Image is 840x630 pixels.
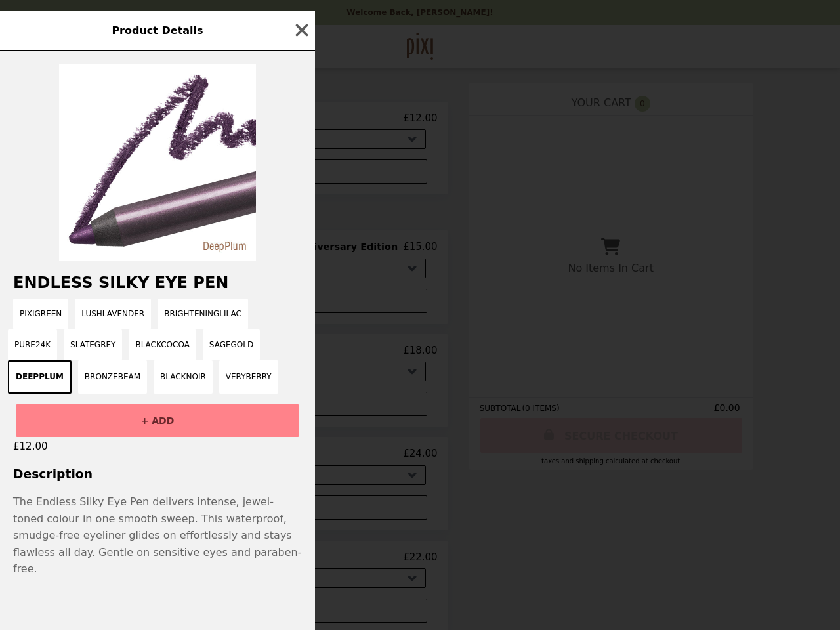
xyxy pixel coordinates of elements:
img: DeepPlum [59,64,256,261]
button: BlackNoir [154,360,213,394]
button: DeepPlum [8,360,72,394]
button: BrighteningLilac [157,299,248,329]
button: BlackCocoa [129,329,196,360]
button: BronzeBeam [78,360,147,394]
button: PixiGreen [13,299,68,329]
button: + ADD [16,404,299,437]
button: Pure24k [8,329,57,360]
p: The Endless Silky Eye Pen delivers intense, jewel-toned colour in one smooth sweep. This waterpro... [13,493,302,577]
button: VeryBerry [219,360,278,394]
button: SageGold [203,329,260,360]
span: Product Details [112,24,203,37]
button: LushLavender [75,299,151,329]
button: SlateGrey [64,329,122,360]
